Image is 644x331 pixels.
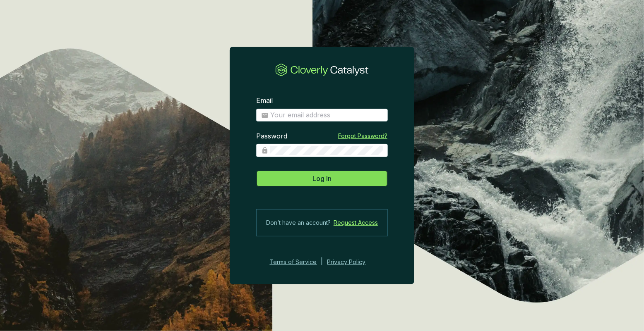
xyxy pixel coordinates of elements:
a: Forgot Password? [338,132,387,140]
span: Don’t have an account? [266,218,331,228]
a: Privacy Policy [327,257,377,267]
div: | [321,257,323,267]
label: Password [256,132,287,141]
a: Terms of Service [267,257,317,267]
label: Email [256,96,273,105]
a: Request Access [334,218,378,228]
button: Log In [256,170,388,187]
span: Log In [312,174,332,183]
input: Password [270,146,383,155]
input: Email [270,111,383,120]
